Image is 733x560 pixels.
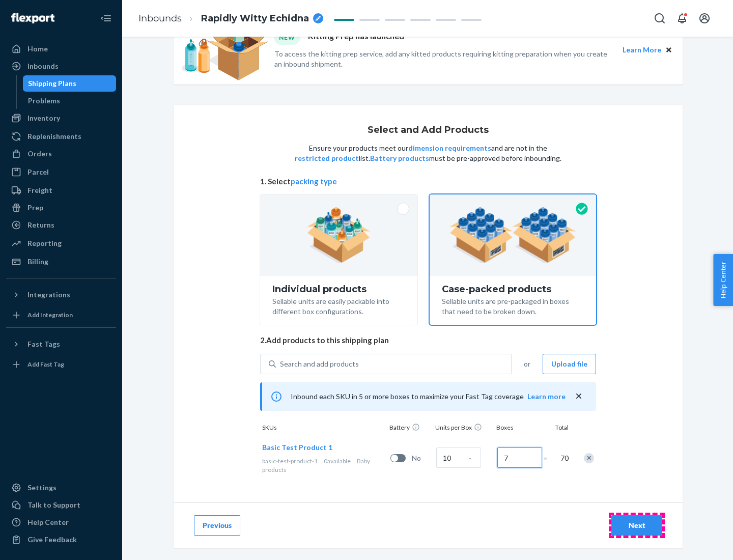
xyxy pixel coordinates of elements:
[201,12,309,25] span: Rapidly Witty Echidna
[545,423,571,434] div: Total
[524,359,530,369] span: or
[6,41,116,57] a: Home
[368,125,489,135] h1: Select and Add Products
[308,31,404,44] p: Kitting Prep has launched
[27,61,59,71] div: Inbounds
[307,207,371,263] img: individual-pack.facf35554cb0f1810c75b2bd6df2d64e.png
[694,8,715,29] button: Open account menu
[442,294,584,317] div: Sellable units are pre-packaged in boxes that need to be broken down.
[6,514,116,530] a: Help Center
[28,78,76,89] div: Shipping Plans
[6,531,116,548] button: Give Feedback
[28,96,60,106] div: Problems
[6,200,116,216] a: Prep
[623,44,661,55] button: Learn More
[6,164,116,180] a: Parcel
[527,391,566,402] button: Learn more
[408,143,491,153] button: dimension requirements
[611,515,662,536] button: Next
[27,483,57,493] div: Settings
[6,146,116,162] a: Orders
[449,207,576,263] img: case-pack.59cecea509d18c883b923b81aeac6d0b.png
[272,284,405,294] div: Individual products
[27,149,52,159] div: Orders
[6,287,116,303] button: Integrations
[663,44,674,55] button: Close
[713,254,733,306] button: Help Center
[27,290,70,300] div: Integrations
[27,360,64,369] div: Add Fast Tag
[6,58,116,74] a: Inbounds
[324,457,351,465] span: 0 available
[23,75,117,92] a: Shipping Plans
[27,203,43,213] div: Prep
[262,457,318,465] span: basic-test-product-1
[27,257,48,267] div: Billing
[584,453,594,463] div: Remove Item
[27,517,69,527] div: Help Center
[387,423,433,434] div: Battery
[412,453,432,463] span: No
[294,143,562,163] p: Ensure your products meet our and are not in the list. must be pre-approved before inbounding.
[27,238,62,248] div: Reporting
[274,49,613,69] p: To access the kitting prep service, add any kitted products requiring kitting preparation when yo...
[27,311,73,319] div: Add Integration
[672,8,692,29] button: Open notifications
[262,457,386,474] div: Baby products
[494,423,545,434] div: Boxes
[23,93,117,109] a: Problems
[442,284,584,294] div: Case-packed products
[6,235,116,251] a: Reporting
[27,113,60,123] div: Inventory
[260,176,596,187] span: 1. Select
[6,307,116,323] a: Add Integration
[291,176,337,187] button: packing type
[11,13,54,23] img: Flexport logo
[650,8,670,29] button: Open Search Box
[433,423,494,434] div: Units per Box
[6,182,116,199] a: Freight
[497,447,542,468] input: Number of boxes
[27,167,49,177] div: Parcel
[194,515,240,536] button: Previous
[295,153,359,163] button: restricted product
[130,4,331,34] ol: breadcrumbs
[27,535,77,545] div: Give Feedback
[6,480,116,496] a: Settings
[543,354,596,374] button: Upload file
[280,359,359,369] div: Search and add products
[558,453,569,463] span: 70
[27,220,54,230] div: Returns
[6,217,116,233] a: Returns
[370,153,429,163] button: Battery products
[138,13,182,24] a: Inbounds
[6,254,116,270] a: Billing
[6,336,116,352] button: Fast Tags
[262,443,332,452] span: Basic Test Product 1
[6,128,116,145] a: Replenishments
[27,44,48,54] div: Home
[436,447,481,468] input: Case Quantity
[620,520,654,530] div: Next
[260,382,596,411] div: Inbound each SKU in 5 or more boxes to maximize your Fast Tag coverage
[96,8,116,29] button: Close Navigation
[543,453,553,463] span: =
[6,356,116,373] a: Add Fast Tag
[27,500,80,510] div: Talk to Support
[6,497,116,513] a: Talk to Support
[6,110,116,126] a: Inventory
[574,391,584,402] button: close
[274,31,300,44] div: NEW
[27,339,60,349] div: Fast Tags
[260,335,596,346] span: 2. Add products to this shipping plan
[260,423,387,434] div: SKUs
[27,131,81,142] div: Replenishments
[27,185,52,195] div: Freight
[262,442,332,453] button: Basic Test Product 1
[272,294,405,317] div: Sellable units are easily packable into different box configurations.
